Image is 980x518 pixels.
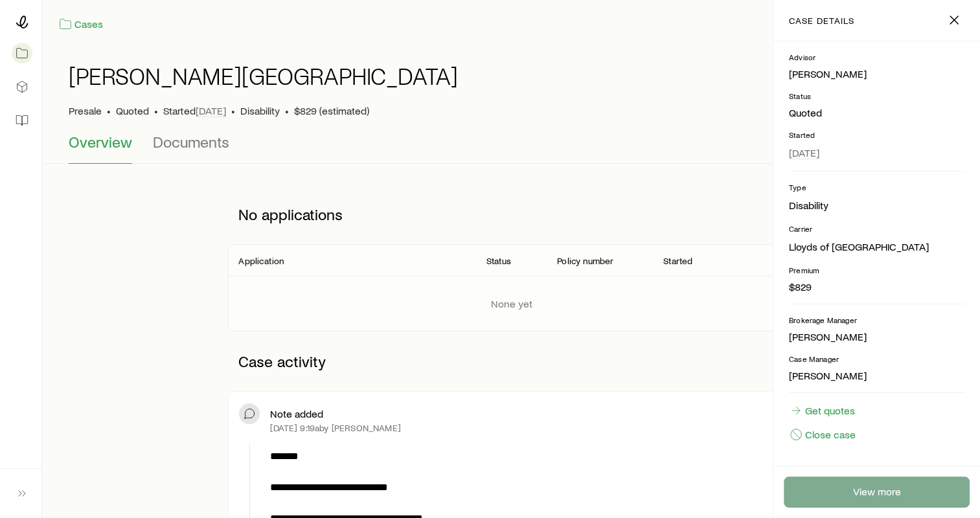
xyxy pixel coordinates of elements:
[789,182,964,192] p: Type
[789,239,964,254] li: Lloyds of [GEOGRAPHIC_DATA]
[163,104,226,117] p: Started
[69,133,954,164] div: Case details tabs
[789,265,964,275] p: Premium
[196,104,226,117] span: [DATE]
[116,104,149,117] span: Quoted
[58,17,104,32] a: Cases
[240,104,280,117] span: Disability
[789,67,867,81] div: [PERSON_NAME]
[663,256,692,266] p: Started
[491,297,532,310] p: None yet
[285,104,289,117] span: •
[107,104,111,117] span: •
[270,423,400,433] p: [DATE] 9:19a by [PERSON_NAME]
[789,369,964,382] p: [PERSON_NAME]
[789,427,856,442] button: Close case
[789,403,856,418] a: Get quotes
[789,52,964,62] p: Advisor
[789,354,964,364] p: Case Manager
[789,91,964,101] p: Status
[486,256,511,266] p: Status
[789,330,964,343] p: [PERSON_NAME]
[789,197,964,213] li: Disability
[69,63,458,89] h1: [PERSON_NAME][GEOGRAPHIC_DATA]
[154,104,158,117] span: •
[294,104,369,117] span: $829 (estimated)
[228,342,794,381] p: Case activity
[557,256,613,266] p: Policy number
[789,106,964,119] p: Quoted
[231,104,235,117] span: •
[789,16,854,26] p: case details
[270,407,323,420] p: Note added
[784,477,970,508] a: View more
[69,133,132,151] span: Overview
[153,133,229,151] span: Documents
[238,256,284,266] p: Application
[228,195,794,234] p: No applications
[789,315,964,325] p: Brokerage Manager
[69,104,102,117] p: Presale
[789,223,964,234] p: Carrier
[789,280,964,293] p: $829
[789,129,964,140] p: Started
[789,146,819,159] span: [DATE]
